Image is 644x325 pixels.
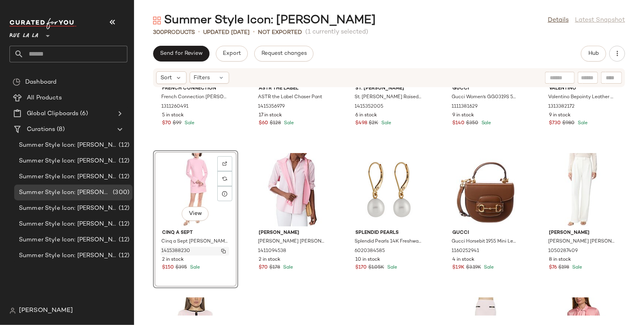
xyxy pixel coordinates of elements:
[13,78,21,86] img: svg%3e
[452,230,519,237] span: Gucci
[55,125,64,134] span: (8)
[356,230,423,237] span: Splendid Pearls
[182,207,209,221] button: View
[253,28,255,37] span: •
[549,120,561,127] span: $730
[452,238,519,245] span: Gucci Horsebit 1955 Mini Leather Shoulder Bag
[543,153,622,226] img: 1050287409_RLLATH.jpg
[221,249,226,254] img: svg%3e
[117,235,129,245] span: (12)
[548,248,578,255] span: 1050287409
[27,93,62,103] span: All Products
[549,264,557,271] span: $76
[160,50,203,57] span: Send for Review
[356,120,368,127] span: $498
[258,94,322,101] span: ASTR the Label Chaser Pant
[19,235,117,245] span: Summer Style Icon: [PERSON_NAME]
[452,264,465,271] span: $1.9K
[369,264,385,271] span: $1.05K
[369,120,379,127] span: $2K
[452,256,474,263] span: 4 in stock
[254,46,314,62] button: Request changes
[156,153,235,226] img: 1415388230_RLLATH.jpg
[27,125,55,134] span: Curations
[548,238,615,245] span: [PERSON_NAME] [PERSON_NAME] Pant
[269,264,280,271] span: $178
[259,230,326,237] span: [PERSON_NAME]
[452,112,474,119] span: 9 in stock
[549,112,571,119] span: 9 in stock
[270,120,281,127] span: $128
[571,265,582,270] span: Sale
[19,306,73,316] span: [PERSON_NAME]
[173,120,181,127] span: $99
[386,265,398,270] span: Sale
[19,220,117,229] span: Summer Style Icon: [PERSON_NAME] (Pink)
[117,172,129,181] span: (12)
[198,28,200,37] span: •
[355,238,422,245] span: Splendid Pearls 14K Freshwater Pearl Drop Earrings
[9,308,16,314] img: svg%3e
[259,264,268,271] span: $70
[558,264,569,271] span: $198
[162,85,229,92] span: French Connection
[194,74,210,82] span: Filters
[153,17,161,24] img: svg%3e
[162,120,171,127] span: $70
[466,264,481,271] span: $3.19K
[153,13,376,28] div: Summer Style Icon: [PERSON_NAME]
[117,204,129,213] span: (12)
[452,120,465,127] span: $140
[161,248,190,255] span: 1415388230
[446,153,526,226] img: 1160252941_RLLATH.jpg
[259,112,282,119] span: 17 in stock
[161,94,228,101] span: French Connection [PERSON_NAME] Pump
[562,120,575,127] span: $980
[355,248,385,255] span: 6020384585
[9,18,77,29] img: cfy_white_logo.C9jOOHJF.svg
[258,248,286,255] span: 1411094538
[161,74,172,82] span: Sort
[355,103,384,110] span: 1415352005
[452,248,479,255] span: 1160252941
[259,256,280,263] span: 2 in stock
[483,265,494,270] span: Sale
[19,251,117,260] span: Summer Style Icon: [PERSON_NAME] Women
[153,28,195,37] div: Products
[356,112,377,119] span: 6 in stock
[258,238,325,245] span: [PERSON_NAME] [PERSON_NAME] Blouse
[356,85,423,92] span: St. [PERSON_NAME]
[153,30,164,35] span: 300
[117,141,129,150] span: (12)
[153,46,209,62] button: Send for Review
[117,251,129,260] span: (12)
[548,16,569,25] a: Details
[19,204,117,213] span: Summer Style Icon: [PERSON_NAME] (Blue)
[222,50,241,57] span: Export
[305,28,368,37] span: (1 currently selected)
[282,265,293,270] span: Sale
[117,157,129,166] span: (12)
[19,141,117,150] span: Summer Style Icon: [PERSON_NAME]
[588,50,599,57] span: Hub
[252,153,332,226] img: 1411094538_RLLATH.jpg
[282,121,294,126] span: Sale
[549,230,616,237] span: [PERSON_NAME]
[466,120,478,127] span: $350
[9,27,38,41] span: Rue La La
[452,103,478,110] span: 1111381629
[356,264,367,271] span: $170
[452,85,519,92] span: Gucci
[19,172,117,181] span: Summer Style Icon: [PERSON_NAME]
[258,103,285,110] span: 1415356979
[25,78,56,87] span: Dashboard
[259,85,326,92] span: ASTR the Label
[452,94,519,101] span: Gucci Women's GG0319S 52mm Sunglasses
[189,211,202,217] span: View
[355,94,422,101] span: St. [PERSON_NAME] Raised Plaid Tweed Dress
[203,28,250,37] p: updated [DATE]
[576,121,588,126] span: Sale
[78,109,88,118] span: (6)
[548,103,575,110] span: 1313382172
[259,120,268,127] span: $60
